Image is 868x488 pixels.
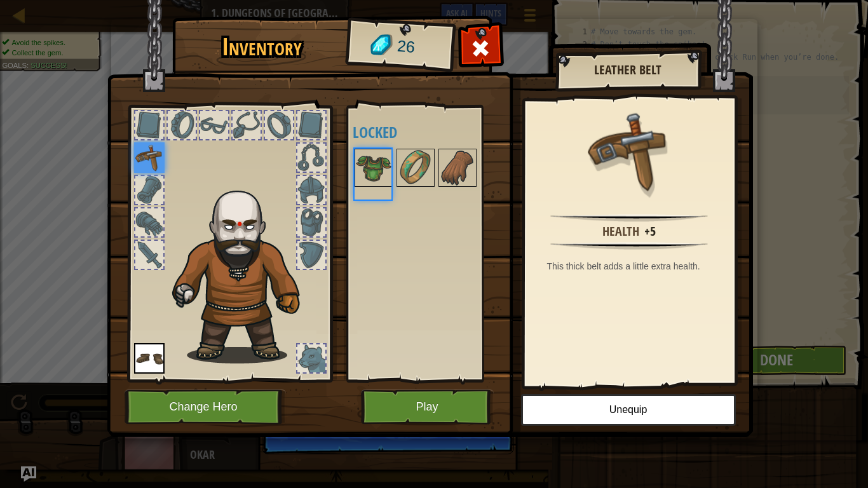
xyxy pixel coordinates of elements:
img: portrait.png [134,343,165,374]
img: hr.png [550,242,707,250]
img: portrait.png [588,109,670,192]
div: This thick belt adds a little extra health. [547,260,718,273]
h4: Locked [353,124,503,140]
button: Unequip [521,394,736,426]
button: Change Hero [125,390,286,424]
button: Play [361,390,494,424]
img: portrait.png [440,150,475,186]
img: goliath_hair.png [166,179,322,363]
img: portrait.png [398,150,433,186]
h2: Leather Belt [568,63,688,77]
div: Health [602,222,639,241]
span: 26 [396,35,416,59]
img: portrait.png [134,142,165,173]
div: +5 [644,222,656,241]
img: hr.png [550,214,707,222]
h1: Inventory [181,34,343,60]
